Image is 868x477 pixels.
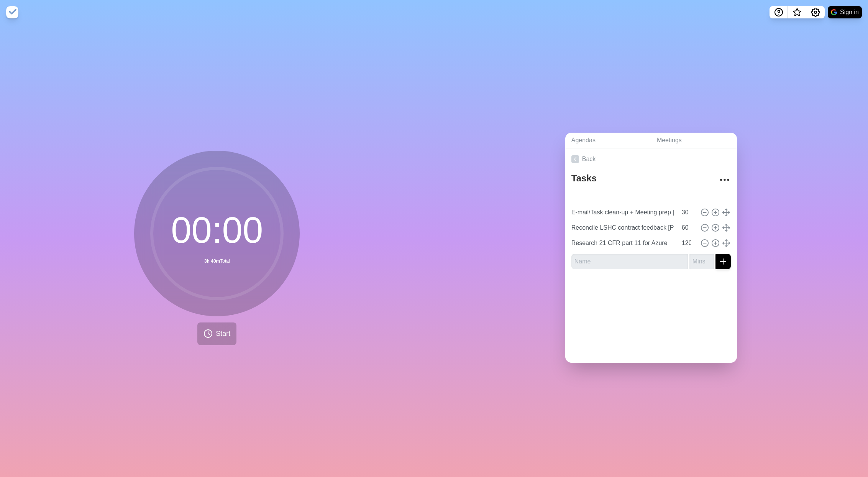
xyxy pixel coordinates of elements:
[565,133,651,148] a: Agendas
[568,220,677,235] input: Name
[788,6,806,18] button: What’s new
[806,6,825,18] button: Settings
[568,205,677,220] input: Name
[770,6,788,18] button: Help
[717,172,732,188] button: More
[679,205,697,220] input: Mins
[828,6,862,18] button: Sign in
[679,235,697,251] input: Mins
[6,6,18,18] img: timeblocks logo
[197,322,236,345] button: Start
[568,235,677,251] input: Name
[565,148,737,170] a: Back
[571,254,688,269] input: Name
[216,329,230,339] span: Start
[679,220,697,235] input: Mins
[689,254,714,269] input: Mins
[651,133,737,148] a: Meetings
[831,9,837,15] img: google logo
